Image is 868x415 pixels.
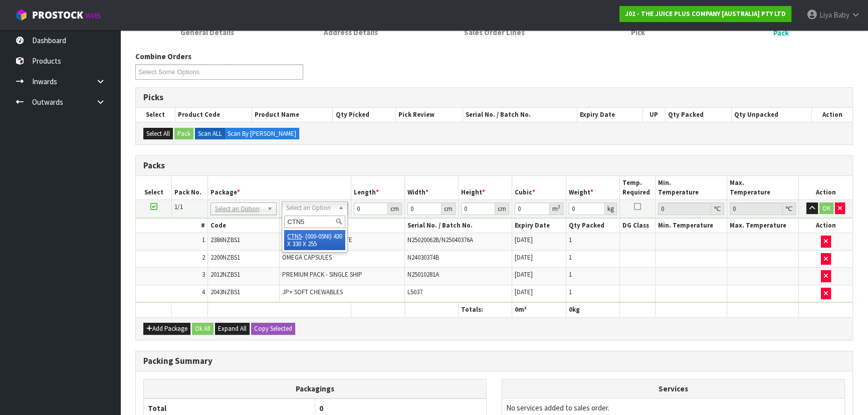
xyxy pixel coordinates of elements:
[202,270,205,279] span: 3
[515,305,518,314] span: 0
[143,93,845,102] h3: Picks
[833,10,849,20] span: Baby
[282,270,362,279] span: PREMIUM PACK - SINGLE SHIP
[569,270,572,279] span: 1
[619,6,791,22] a: J02 - THE JUICE PLUS COMPANY [AUSTRALIA] PTY LTD
[569,305,572,314] span: 0
[550,202,563,215] div: m
[135,51,191,62] label: Combine Orders
[174,202,183,211] span: 1/1
[202,253,205,262] span: 2
[605,202,617,215] div: kg
[202,288,205,296] span: 4
[175,108,252,122] th: Product Code
[464,27,525,38] span: Sales Order Lines
[195,128,225,140] label: Scan ALL
[442,202,456,215] div: cm
[515,236,533,244] span: [DATE]
[207,219,279,233] th: Code
[85,11,101,21] small: WMS
[210,288,240,296] span: 2043NZBS1
[333,108,396,122] th: Qty Picked
[32,9,83,22] span: ProStock
[144,379,487,398] th: Packagings
[459,176,512,199] th: Height
[252,108,333,122] th: Product Name
[210,270,240,279] span: 2012NZBS1
[819,10,832,20] span: Liya
[512,176,566,199] th: Cubic
[566,303,619,317] th: kg
[282,253,332,262] span: OMEGA CAPSULES
[512,303,566,317] th: m³
[569,236,572,244] span: 1
[656,219,727,233] th: Min. Temperature
[512,219,566,233] th: Expiry Date
[407,270,439,279] span: N25010281A
[279,219,404,233] th: Name
[207,176,351,199] th: Package
[727,219,799,233] th: Max. Temperature
[396,108,463,122] th: Pick Review
[136,176,172,199] th: Select
[210,236,240,244] span: 2386NZBS1
[15,9,28,21] img: cube-alt.png
[630,27,644,38] span: Pick
[215,203,263,215] span: Select an Option
[569,253,572,262] span: 1
[215,323,250,335] button: Expand All
[463,108,577,122] th: Serial No. / Batch No.
[225,128,299,140] label: Scan By [PERSON_NAME]
[324,27,378,38] span: Address Details
[136,219,207,233] th: #
[711,202,724,215] div: ℃
[287,232,302,241] em: CTN5
[202,236,205,244] span: 1
[625,10,786,18] strong: J02 - THE JUICE PLUS COMPANY [AUSTRALIA] PTY LTD
[172,176,208,199] th: Pack No.
[404,176,458,199] th: Width
[407,236,473,244] span: N25020062B/N25040376A
[799,176,852,199] th: Action
[218,324,247,333] span: Expand All
[174,128,193,140] button: Pack
[251,323,295,335] button: Copy Selected
[388,202,402,215] div: cm
[656,176,727,199] th: Min. Temperature
[192,323,213,335] button: Ok All
[286,202,334,214] span: Select an Option
[619,219,656,233] th: DG Class
[819,202,833,215] button: OK
[143,323,190,335] button: Add Package
[773,28,789,38] span: Pack
[783,202,796,215] div: ℃
[502,379,844,398] th: Services
[558,203,560,210] sup: 3
[351,176,404,199] th: Length
[569,288,572,296] span: 1
[515,253,533,262] span: [DATE]
[515,288,533,296] span: [DATE]
[407,253,439,262] span: N24030374B
[143,356,845,366] h3: Packing Summary
[566,219,619,233] th: Qty Packed
[566,176,619,199] th: Weight
[459,303,512,317] th: Totals:
[515,270,533,279] span: [DATE]
[642,108,665,122] th: UP
[407,288,422,296] span: L5037
[180,27,234,38] span: General Details
[143,161,845,170] h3: Packs
[732,108,812,122] th: Qty Unpacked
[143,128,173,140] button: Select All
[136,108,175,122] th: Select
[210,253,240,262] span: 2200NZBS1
[495,202,509,215] div: cm
[727,176,799,199] th: Max. Temperature
[619,176,656,199] th: Temp. Required
[284,230,345,250] li: - (000-05NI) 430 X 330 X 255
[319,403,323,413] span: 0
[799,219,852,233] th: Action
[665,108,731,122] th: Qty Packed
[811,108,852,122] th: Action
